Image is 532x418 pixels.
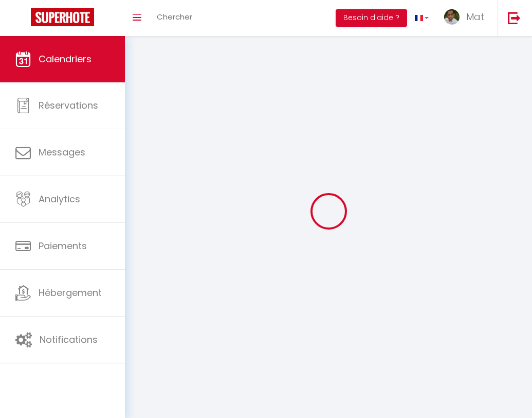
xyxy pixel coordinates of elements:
span: Calendriers [39,53,91,65]
img: ... [444,9,460,25]
span: Réservations [39,99,98,112]
span: Analytics [39,193,80,205]
img: logout [508,11,521,24]
span: Notifications [40,333,98,346]
button: Ouvrir le widget de chat LiveChat [8,4,39,35]
span: Chercher [157,11,192,22]
button: Besoin d'aide ? [336,9,407,27]
span: Paiements [39,239,87,252]
span: Hébergement [39,286,102,299]
img: Super Booking [31,8,94,26]
span: Messages [39,146,85,159]
span: Mat [466,10,484,23]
